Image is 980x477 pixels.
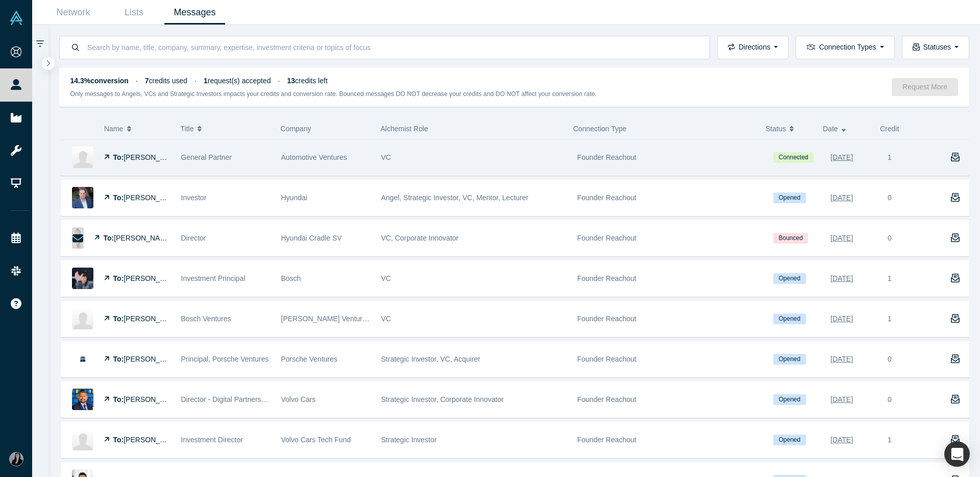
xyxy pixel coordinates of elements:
span: Director - Digital Partnerships, Investments & Alliances [181,395,354,403]
span: · [278,77,280,85]
span: Investor [181,194,207,202]
span: [PERSON_NAME] [124,436,182,444]
div: [DATE] [830,189,853,207]
span: Opened [773,314,806,324]
strong: 14.3% conversion [70,77,129,85]
div: [DATE] [830,270,853,288]
span: [PERSON_NAME] [124,153,182,161]
span: Strategic Investor [381,436,437,444]
img: Jeff Yu's Profile Image [72,268,93,289]
span: Strategic Investor, Corporate Innovator [381,395,504,403]
span: Founder Reachout [577,355,636,363]
img: Gitte Bedford's Profile Image [72,308,93,329]
span: Founder Reachout [577,194,636,202]
span: VC [381,153,391,161]
button: Status [766,118,812,139]
img: Selen Zengin's Account [9,452,23,466]
span: Strategic Investor, VC, Acquirer [381,355,481,363]
span: Connection Type [573,125,627,133]
span: Alchemist Role [381,125,428,133]
span: Opened [773,354,806,365]
span: · [136,77,138,85]
span: General Partner [181,153,232,161]
button: Title [181,118,270,139]
span: Opened [773,435,806,445]
div: 1 [883,301,940,337]
strong: To: [103,234,114,242]
span: · [194,77,197,85]
span: Founder Reachout [577,234,636,242]
div: 0 [888,354,892,365]
span: [PERSON_NAME] [124,355,182,363]
div: 0 [888,233,892,244]
span: Name [104,118,123,139]
span: Founder Reachout [577,436,636,444]
span: Investment Director [181,436,243,444]
div: 1 [883,140,940,175]
div: [DATE] [830,229,853,247]
span: VC [381,274,391,282]
span: Angel, Strategic Investor, VC, Mentor, Lecturer [381,194,529,202]
strong: To: [113,355,124,363]
span: [PERSON_NAME] [124,274,182,282]
button: Statuses [902,36,969,59]
span: Hyundai [281,194,307,202]
span: Director [181,234,206,242]
span: credits left [287,77,327,85]
span: Volvo Cars Tech Fund [281,436,351,444]
span: [PERSON_NAME] [124,194,182,202]
span: Porsche Ventures [281,355,338,363]
span: Credit [880,125,899,133]
div: [DATE] [830,310,853,328]
span: Founder Reachout [577,153,636,161]
span: VC, Corporate Innovator [381,234,459,242]
span: Title [181,118,194,139]
span: Principal, Porsche Ventures [181,355,269,363]
strong: To: [113,153,124,161]
span: [PERSON_NAME] [PERSON_NAME] [114,234,233,242]
div: [DATE] [830,431,853,449]
span: Opened [773,273,806,284]
div: 1 [883,261,940,296]
span: [PERSON_NAME] [124,395,182,403]
span: Founder Reachout [577,315,636,323]
span: [PERSON_NAME] Venture Capital [281,315,391,323]
div: [DATE] [830,149,853,166]
span: Founder Reachout [577,395,636,403]
strong: To: [113,315,124,323]
button: Date [823,118,869,139]
span: Automotive Ventures [281,153,347,161]
span: Company [281,125,311,133]
a: Messages [164,1,225,25]
span: Bounced [773,233,808,244]
small: Only messages to Angels, VCs and Strategic Investors impacts your credits and conversion rate. Bo... [70,90,597,98]
span: VC [381,315,391,323]
span: Bosch Ventures [181,315,231,323]
span: Opened [773,394,806,405]
img: Alessandro Zago's Profile Image [72,187,93,208]
span: Founder Reachout [577,274,636,282]
a: Network [43,1,104,25]
button: Connection Types [796,36,894,59]
strong: To: [113,274,124,282]
strong: 7 [145,77,149,85]
button: Name [104,118,170,139]
img: Andrew Gilchrist's Profile Image [72,429,93,450]
span: Connected [773,152,814,163]
a: Lists [104,1,164,25]
span: credits used [145,77,187,85]
button: Directions [717,36,789,59]
img: Alchemist Vault Logo [9,11,23,25]
input: Search by name, title, company, summary, expertise, investment criteria or topics of focus [86,35,699,59]
span: request(s) accepted [204,77,271,85]
div: [DATE] [830,350,853,368]
span: Volvo Cars [281,395,316,403]
img: Steve Greenfield's Profile Image [72,147,93,168]
span: Date [823,118,838,139]
img: Saurabh Jain's Profile Image [72,389,93,410]
strong: To: [113,395,124,403]
span: Status [766,118,786,139]
div: [DATE] [830,391,853,409]
span: Hyundai Cradle SV [281,234,342,242]
strong: 1 [204,77,208,85]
